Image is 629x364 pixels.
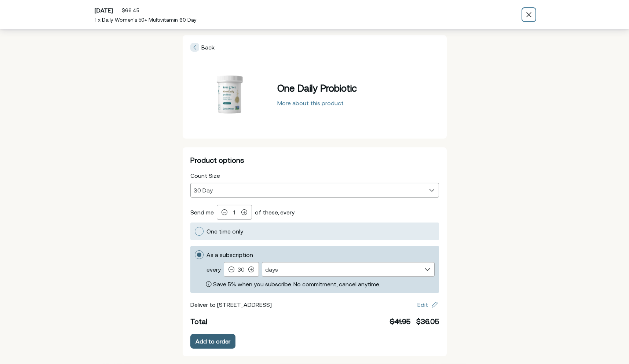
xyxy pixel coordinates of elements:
span: Save 5% when you subscribe. No commitment, cancel anytime. [213,280,380,288]
span: Total [190,317,207,326]
span: Send me [190,209,214,216]
input: As a subscriptioneverydaysSave 5% when you subscribe. No commitment, cancel anytime. [236,266,247,273]
span: Back [190,43,215,52]
span: $36.05 [416,317,439,326]
span: 1 x Daily Women's 50+ Multivitamin 60 Day [95,17,197,23]
img: One Daily Probiotic [193,58,266,131]
span: One time only [206,228,243,235]
span: One Daily Probiotic [277,83,357,93]
span: As a subscription [206,251,253,258]
div: Add to order [195,338,230,344]
span: $66.45 [122,7,139,13]
span: [DATE] [95,7,113,14]
input: 0 [229,209,240,216]
span: Count Size [190,172,220,179]
span: every [206,265,221,274]
span: Back [201,44,215,51]
form: Product options [190,171,439,349]
span: of these, every [255,209,295,216]
span: Close [523,9,535,21]
div: More about this product [277,100,344,106]
s: $41.95 [390,317,410,326]
button: Add to order [190,334,235,349]
span: Product options [190,156,244,164]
